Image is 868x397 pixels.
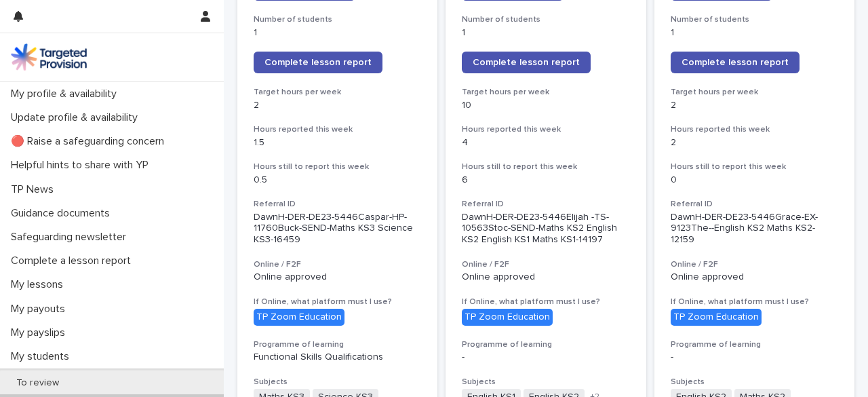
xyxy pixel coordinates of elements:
p: Online approved [254,271,421,283]
h3: Hours reported this week [254,124,421,135]
p: Helpful hints to share with YP [5,159,159,172]
p: My payslips [5,326,76,339]
div: TP Zoom Education [462,309,553,326]
h3: If Online, what platform must I use? [462,297,629,307]
h3: Hours still to report this week [254,162,421,172]
h3: Subjects [671,377,838,387]
p: DawnH-DER-DE23-5446Grace-EX-9123The--English KS2 Maths KS2-12159 [671,212,838,246]
p: Functional Skills Qualifications [254,352,421,363]
p: 2 [671,137,838,149]
h3: Referral ID [254,199,421,210]
span: Complete lesson report [682,58,789,67]
h3: Online / F2F [462,259,629,270]
h3: Hours reported this week [462,124,629,135]
h3: Online / F2F [254,259,421,270]
p: 2 [254,100,421,111]
h3: Target hours per week [462,87,629,98]
p: 1 [462,27,629,39]
p: - [462,352,629,363]
h3: Hours still to report this week [462,162,629,172]
p: 0.5 [254,174,421,186]
h3: Online / F2F [671,259,838,270]
p: Online approved [462,271,629,283]
p: DawnH-DER-DE23-5446Elijah -TS-10563Stoc-SEND-Maths KS2 English KS2 English KS1 Maths KS1-14197 [462,212,629,246]
h3: Number of students [671,14,838,25]
span: Complete lesson report [473,58,580,67]
p: DawnH-DER-DE23-5446Caspar-HP-11760Buck-SEND-Maths KS3 Science KS3-16459 [254,212,421,246]
p: - [671,352,838,363]
h3: Hours reported this week [671,124,838,135]
a: Complete lesson report [671,52,800,73]
p: Safeguarding newsletter [5,231,137,244]
p: My lessons [5,278,74,291]
img: M5nRWzHhSzIhMunXDL62 [11,43,87,71]
p: My payouts [5,303,76,316]
h3: Programme of learning [462,339,629,350]
h3: Target hours per week [254,87,421,98]
a: Complete lesson report [254,52,382,73]
a: Complete lesson report [462,52,591,73]
p: Complete a lesson report [5,254,142,267]
p: TP News [5,183,64,196]
h3: Subjects [254,377,421,387]
p: 4 [462,137,629,149]
h3: If Online, what platform must I use? [254,297,421,307]
p: 1 [671,27,838,39]
h3: Number of students [254,14,421,25]
p: 0 [671,174,838,186]
div: TP Zoom Education [671,309,762,326]
p: My students [5,350,80,363]
h3: If Online, what platform must I use? [671,297,838,307]
h3: Number of students [462,14,629,25]
p: 6 [462,174,629,186]
p: My profile & availability [5,88,127,100]
div: TP Zoom Education [254,309,344,326]
h3: Target hours per week [671,87,838,98]
p: 🔴 Raise a safeguarding concern [5,135,175,148]
p: Guidance documents [5,207,121,220]
h3: Programme of learning [254,339,421,350]
p: 10 [462,100,629,111]
p: 1 [254,27,421,39]
p: 1.5 [254,137,421,149]
p: Online approved [671,271,838,283]
p: Update profile & availability [5,111,149,124]
p: 2 [671,100,838,111]
span: Complete lesson report [264,58,372,67]
h3: Referral ID [671,199,838,210]
h3: Hours still to report this week [671,162,838,172]
p: To review [5,377,70,389]
h3: Programme of learning [671,339,838,350]
h3: Referral ID [462,199,629,210]
h3: Subjects [462,377,629,387]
